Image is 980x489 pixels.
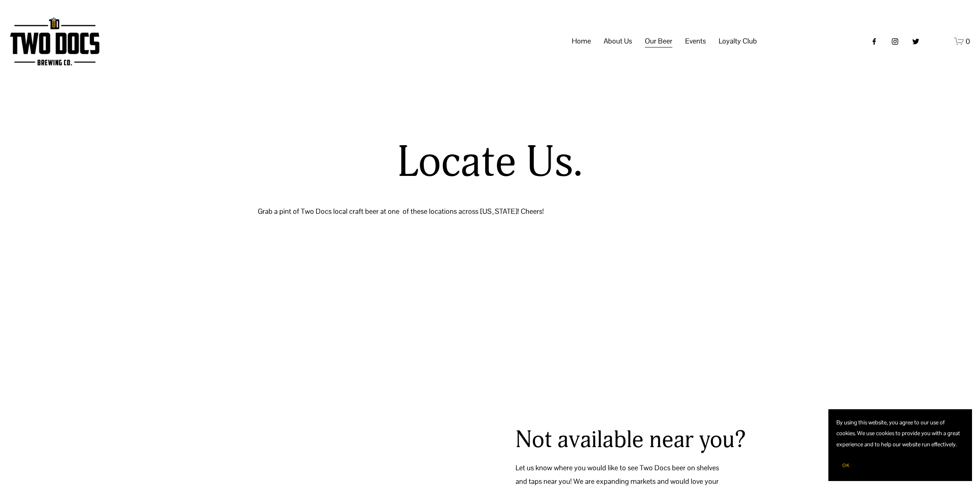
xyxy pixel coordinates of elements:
[719,34,757,48] span: Loyalty Club
[685,34,706,48] span: Events
[572,34,591,49] a: Home
[870,37,878,45] a: Facebook
[645,34,672,48] span: Our Beer
[966,37,970,46] span: 0
[604,34,632,49] a: folder dropdown
[891,37,899,45] a: instagram-unauth
[258,205,723,218] p: Grab a pint of Two Docs local craft beer at one of these locations across [US_STATE]! Cheers!
[828,409,972,481] section: Cookie banner
[645,34,672,49] a: folder dropdown
[685,34,706,49] a: folder dropdown
[954,36,970,46] a: 0 items in cart
[10,17,99,65] img: Two Docs Brewing Co.
[836,458,856,473] button: OK
[516,428,746,452] h4: Not available near you?
[836,417,964,450] p: By using this website, you agree to our use of cookies. We use cookies to provide you with a grea...
[328,139,652,187] h1: Locate Us.
[719,34,757,49] a: folder dropdown
[604,34,632,48] span: About Us
[842,462,850,469] span: OK
[912,37,920,45] a: twitter-unauth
